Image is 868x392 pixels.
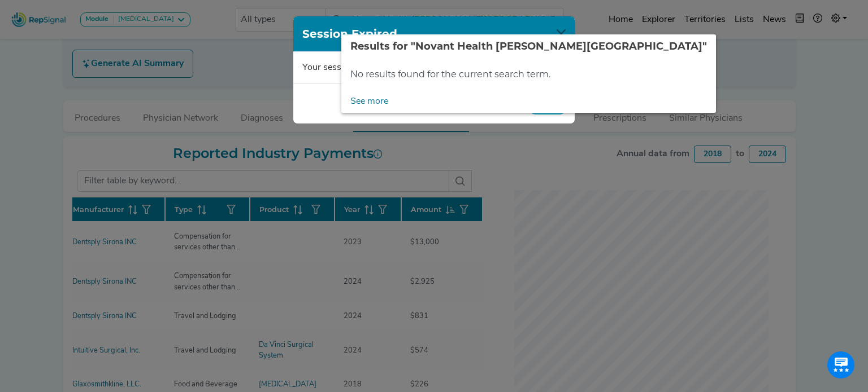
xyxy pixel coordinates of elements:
button: Close [552,25,570,43]
span: Results for "Novant Health [PERSON_NAME][GEOGRAPHIC_DATA]" [350,40,707,52]
div: No results found for the current search term. [341,63,716,86]
a: See more [341,90,397,113]
h1: Session Expired [302,25,397,42]
div: Your session has expired. Please log in to continue. [293,52,575,83]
